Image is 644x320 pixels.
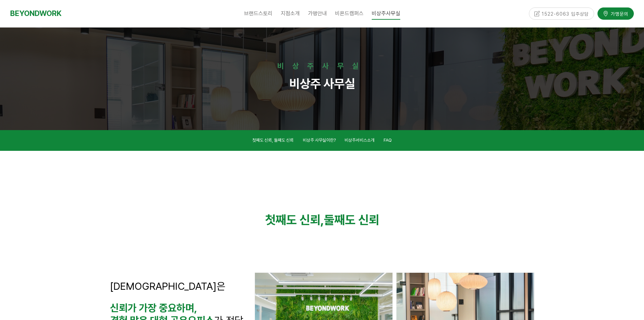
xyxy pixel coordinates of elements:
[10,7,61,20] a: BEYONDWORK
[609,10,628,17] span: 가맹문의
[252,137,294,146] a: 첫째도 신뢰, 둘째도 신뢰
[384,137,392,146] a: FAQ
[331,5,368,22] a: 비욘드캠퍼스
[303,137,336,146] a: 비상주 사무실이란?
[240,5,277,22] a: 브랜드스토리
[597,7,634,19] a: 가맹문의
[335,10,364,17] span: 비욘드캠퍼스
[304,5,331,22] a: 가맹안내
[303,138,336,143] span: 비상주 사무실이란?
[308,10,327,17] span: 가맹안내
[110,280,225,292] span: [DEMOGRAPHIC_DATA]은
[345,137,374,146] a: 비상주서비스소개
[110,302,197,314] strong: 신뢰가 가장 중요하며,
[289,76,355,91] strong: 비상주 사무실
[244,10,273,17] span: 브랜드스토리
[277,61,367,70] strong: 비상주사무실
[277,5,304,22] a: 지점소개
[372,7,400,20] span: 비상주사무실
[281,10,300,17] span: 지점소개
[252,138,294,143] span: 첫째도 신뢰, 둘째도 신뢰
[368,5,404,22] a: 비상주사무실
[265,213,324,227] strong: 첫째도 신뢰,
[384,138,392,143] span: FAQ
[324,213,379,227] strong: 둘째도 신뢰
[345,138,374,143] span: 비상주서비스소개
